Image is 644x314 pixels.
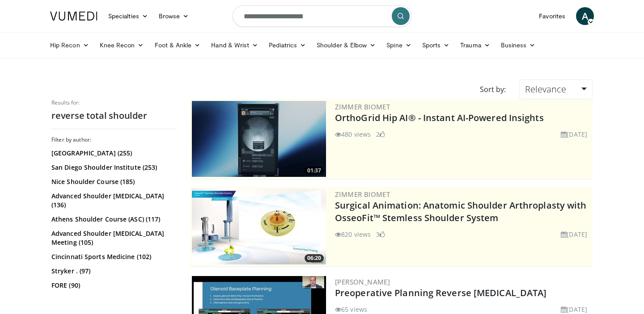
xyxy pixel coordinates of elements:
h2: reverse total shoulder [51,110,177,121]
a: Favorites [534,7,571,25]
a: Cincinnati Sports Medicine (102) [51,252,174,261]
a: Hand & Wrist [206,36,263,54]
a: Advanced Shoulder [MEDICAL_DATA] (136) [51,192,174,209]
img: 51d03d7b-a4ba-45b7-9f92-2bfbd1feacc3.300x170_q85_crop-smart_upscale.jpg [192,101,326,177]
a: Surgical Animation: Anatomic Shoulder Arthroplasty with OsseoFit™ Stemless Shoulder System [335,199,587,224]
a: Business [496,36,541,54]
img: 84e7f812-2061-4fff-86f6-cdff29f66ef4.300x170_q85_crop-smart_upscale.jpg [192,188,326,264]
a: Advanced Shoulder [MEDICAL_DATA] Meeting (105) [51,229,174,247]
h3: Filter by author: [51,136,177,143]
a: Knee Recon [94,36,149,54]
li: 2 [376,130,385,139]
a: Browse [153,7,195,25]
li: 3 [376,230,385,239]
p: Results for: [51,99,177,106]
a: Relevance [519,80,593,99]
a: Hip Recon [45,36,94,54]
li: 820 views [335,230,371,239]
a: Athens Shoulder Course (ASC) (117) [51,215,174,224]
a: Foot & Ankle [149,36,206,54]
a: 06:20 [192,188,326,264]
a: Preoperative Planning Reverse [MEDICAL_DATA] [335,287,547,299]
li: 480 views [335,130,371,139]
span: 06:20 [305,254,324,262]
a: Trauma [455,36,496,54]
a: [PERSON_NAME] [335,277,390,286]
a: San Diego Shoulder Institute (253) [51,163,174,172]
div: Sort by: [473,80,513,99]
input: Search topics, interventions [233,5,411,27]
span: Relevance [525,83,566,95]
a: Stryker . (97) [51,267,174,276]
a: OrthoGrid Hip AI® - Instant AI-Powered Insights [335,112,544,124]
a: A [576,7,594,25]
a: Spine [381,36,416,54]
a: Specialties [103,7,153,25]
img: VuMedi Logo [50,12,97,21]
li: 65 views [335,305,367,314]
a: Shoulder & Elbow [311,36,381,54]
a: [GEOGRAPHIC_DATA] (255) [51,149,174,158]
a: Zimmer Biomet [335,190,390,199]
a: Sports [417,36,455,54]
a: Zimmer Biomet [335,102,390,111]
a: Pediatrics [263,36,311,54]
a: Nice Shoulder Course (185) [51,177,174,186]
a: FORE (90) [51,281,174,290]
span: 01:37 [305,167,324,175]
li: [DATE] [561,230,587,239]
li: [DATE] [561,130,587,139]
li: [DATE] [561,305,587,314]
a: 01:37 [192,101,326,177]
